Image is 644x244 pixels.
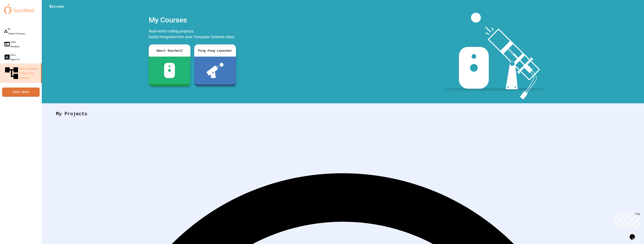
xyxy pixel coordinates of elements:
[147,27,238,42] div: Real-world coding projects. Easily integrated into your Computer Science class.
[52,106,634,121] div: My Projects
[147,13,238,27] div: My Courses
[4,27,25,36] div: My Teams/Classes
[4,52,20,62] div: Quiz Reports
[4,39,20,49] div: Code Sandbox
[149,44,190,57] div: Smart Doorbell
[207,63,223,78] img: ppl-with-ball.png
[164,63,175,78] img: sdb-white.svg
[4,4,38,14] img: logo-orange.svg
[4,65,39,81] div: Smart Doorbell & Ping Pong Launcher
[194,44,236,57] div: Ping Pong Launcher
[613,212,640,228] iframe: chat widget
[443,13,544,99] img: banner-image-my-projects.png
[628,229,640,240] iframe: chat widget
[2,2,26,24] div: Chat with us now!Close
[2,88,40,97] a: Join Quiz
